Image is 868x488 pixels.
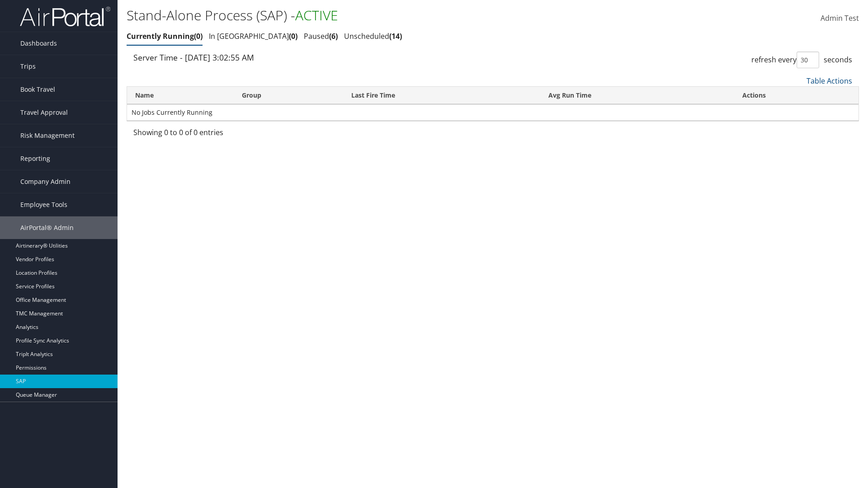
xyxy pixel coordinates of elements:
[540,87,734,104] th: Avg Run Time: activate to sort column ascending
[133,127,303,142] div: Showing 0 to 0 of 0 entries
[20,78,55,101] span: Book Travel
[343,87,540,104] th: Last Fire Time: activate to sort column ascending
[344,31,402,41] a: Unscheduled14
[295,6,338,24] span: ACTIVE
[289,31,297,41] span: 0
[209,31,297,41] a: In [GEOGRAPHIC_DATA]0
[824,55,852,65] span: seconds
[127,31,203,41] a: Currently Running0
[20,124,75,147] span: Risk Management
[20,32,57,55] span: Dashboards
[194,31,203,41] span: 0
[20,101,68,124] span: Travel Approval
[127,87,234,104] th: Name: activate to sort column ascending
[821,5,859,33] a: Admin Test
[329,31,338,41] span: 6
[751,55,797,65] span: refresh every
[20,170,71,193] span: Company Admin
[734,87,859,104] th: Actions
[20,147,50,170] span: Reporting
[133,52,486,63] div: Server Time - [DATE] 3:02:55 AM
[20,216,74,239] span: AirPortal® Admin
[20,55,36,78] span: Trips
[304,31,338,41] a: Paused6
[20,193,67,216] span: Employee Tools
[389,31,402,41] span: 14
[807,76,852,86] a: Table Actions
[821,13,859,23] span: Admin Test
[234,87,343,104] th: Group: activate to sort column ascending
[127,6,615,25] h1: Stand-Alone Process (SAP) -
[127,104,859,121] td: No Jobs Currently Running
[20,6,110,27] img: airportal-logo.png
